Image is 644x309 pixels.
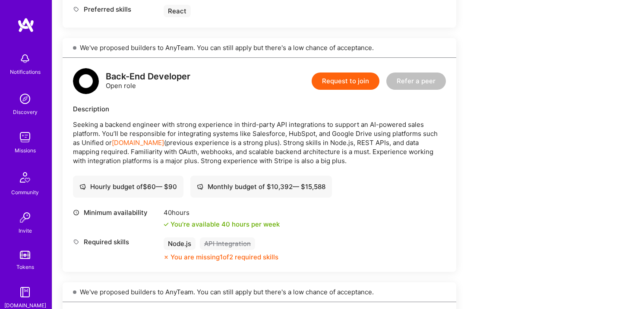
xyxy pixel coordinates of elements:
[79,183,86,190] i: icon Cash
[164,208,280,217] div: 40 hours
[386,73,446,90] button: Refer a peer
[73,5,159,14] div: Preferred skills
[164,237,196,250] div: Node.js
[63,282,456,302] div: We've proposed builders to AnyTeam. You can still apply but there's a low chance of acceptance.
[20,251,30,259] img: tokens
[73,6,79,13] i: icon Tag
[16,262,34,271] div: Tokens
[106,72,190,81] div: Back-End Developer
[16,129,34,146] img: teamwork
[16,284,34,301] img: guide book
[164,5,191,17] div: React
[16,209,34,226] img: Invite
[16,90,34,107] img: discovery
[10,67,41,76] div: Notifications
[170,252,278,262] div: You are missing 1 of 2 required skills
[73,120,446,165] p: Seeking a backend engineer with strong experience in third-party API integrations to support an A...
[15,146,36,155] div: Missions
[112,139,164,147] a: [DOMAIN_NAME]
[164,222,169,227] i: icon Check
[79,182,177,191] div: Hourly budget of $ 60 — $ 90
[197,182,325,191] div: Monthly budget of $ 10,392 — $ 15,588
[73,239,79,245] i: icon Tag
[164,255,169,260] i: icon CloseOrange
[106,72,190,90] div: Open role
[164,220,280,229] div: You're available 40 hours per week
[73,209,79,216] i: icon Clock
[19,226,32,235] div: Invite
[200,237,255,250] div: API Integration
[13,107,38,117] div: Discovery
[63,38,456,58] div: We've proposed builders to AnyTeam. You can still apply but there's a low chance of acceptance.
[11,188,39,197] div: Community
[17,17,35,33] img: logo
[73,104,446,114] div: Description
[16,50,34,67] img: bell
[197,183,203,190] i: icon Cash
[73,237,159,246] div: Required skills
[73,68,99,94] img: logo
[73,208,159,217] div: Minimum availability
[15,167,35,188] img: Community
[312,73,379,90] button: Request to join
